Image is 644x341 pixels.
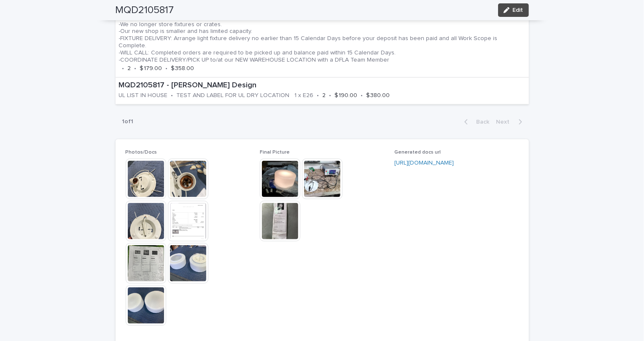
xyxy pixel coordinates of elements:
[317,92,319,99] p: •
[140,65,162,72] p: $ 179.00
[366,92,390,99] p: $ 380.00
[119,81,525,90] p: MQD2105817 - [PERSON_NAME] Design
[171,92,173,99] p: •
[394,150,441,155] span: Generated docs url
[323,92,326,99] p: 2
[177,92,314,99] p: TEST AND LABEL FOR UL DRY LOCATION 1 x E26
[472,119,490,125] span: Back
[126,150,157,155] span: Photos/Docs
[458,118,493,126] button: Back
[493,118,529,126] button: Next
[513,7,523,13] span: Edit
[171,65,194,72] p: $ 358.00
[116,111,140,132] p: 1 of 1
[166,65,168,72] p: •
[116,78,529,104] a: MQD2105817 - [PERSON_NAME] DesignUL LIST IN HOUSE•TEST AND LABEL FOR UL DRY LOCATION 1 x E26•2•$ ...
[122,65,124,72] p: •
[498,3,529,17] button: Edit
[128,65,131,72] p: 2
[260,150,290,155] span: Final Picture
[135,65,137,72] p: •
[335,92,358,99] p: $ 190.00
[496,119,515,125] span: Next
[394,160,454,166] a: [URL][DOMAIN_NAME]
[116,4,174,16] h2: MQD2105817
[119,92,168,99] p: UL LIST IN HOUSE
[329,92,331,99] p: •
[361,92,363,99] p: •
